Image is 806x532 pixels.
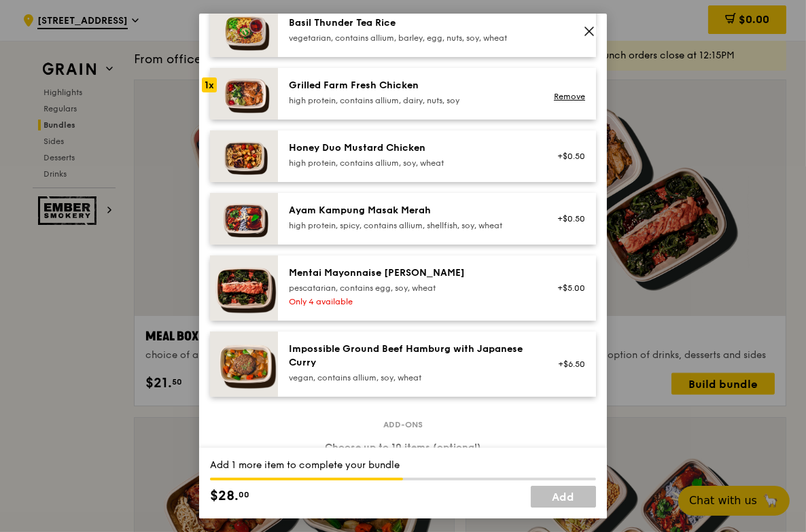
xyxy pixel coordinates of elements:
div: high protein, contains allium, dairy, nuts, soy [289,95,533,106]
div: +$0.50 [549,213,585,224]
div: +$5.00 [549,283,585,294]
div: high protein, spicy, contains allium, shellfish, soy, wheat [289,220,533,231]
img: daily_normal_Mentai-Mayonnaise-Aburi-Salmon-HORZ.jpg [210,255,278,321]
div: Honey Duo Mustard Chicken [289,141,533,155]
a: Remove [554,92,585,101]
div: +$6.50 [549,359,585,370]
a: Add [531,486,596,508]
img: daily_normal_HORZ-Impossible-Hamburg-With-Japanese-Curry.jpg [210,332,278,397]
span: Add-ons [378,419,428,430]
img: daily_normal_HORZ-Basil-Thunder-Tea-Rice.jpg [210,5,278,57]
div: 1x [202,77,217,92]
div: +$0.50 [549,151,585,162]
div: vegetarian, contains allium, barley, egg, nuts, soy, wheat [289,33,533,43]
div: Grilled Farm Fresh Chicken [289,79,533,92]
div: pescatarian, contains egg, soy, wheat [289,283,533,294]
div: Choose up to 10 items (optional) [210,441,596,455]
img: daily_normal_Honey_Duo_Mustard_Chicken__Horizontal_.jpg [210,130,278,182]
div: Ayam Kampung Masak Merah [289,204,533,217]
div: Basil Thunder Tea Rice [289,16,533,30]
span: $28. [210,486,239,506]
img: daily_normal_HORZ-Grilled-Farm-Fresh-Chicken.jpg [210,68,278,120]
span: 00 [239,489,249,500]
div: Mentai Mayonnaise [PERSON_NAME] [289,266,533,280]
div: vegan, contains allium, soy, wheat [289,372,533,383]
img: daily_normal_Ayam_Kampung_Masak_Merah_Horizontal_.jpg [210,193,278,245]
div: Impossible Ground Beef Hamburg with Japanese Curry [289,342,533,370]
div: Add 1 more item to complete your bundle [210,459,596,472]
div: high protein, contains allium, soy, wheat [289,158,533,169]
div: Only 4 available [289,296,533,307]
